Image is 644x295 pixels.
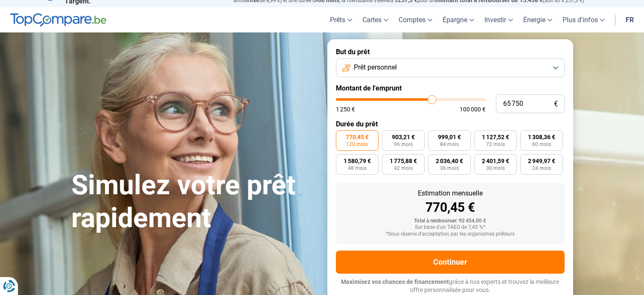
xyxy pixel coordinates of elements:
span: 84 mois [440,142,459,147]
span: 48 mois [348,166,367,171]
button: Prêt personnel [336,58,565,77]
span: 1 308,36 € [528,134,555,140]
span: 120 mois [346,142,368,147]
div: 770,45 € [343,201,558,214]
span: 30 mois [486,166,505,171]
span: 1 250 € [336,106,355,112]
button: Continuer [336,251,565,274]
a: Comptes [393,7,437,32]
span: 72 mois [486,142,505,147]
span: 96 mois [394,142,413,147]
label: But du prêt [336,48,565,56]
span: 2 401,59 € [482,158,509,164]
span: 2 036,40 € [436,158,463,164]
span: 36 mois [440,166,459,171]
h1: Simulez votre prêt rapidement [71,169,317,235]
label: Montant de l'emprunt [336,84,565,92]
span: € [554,100,558,108]
div: Estimation mensuelle [343,190,558,197]
span: 903,21 € [392,134,415,140]
span: 1 580,79 € [344,158,371,164]
a: Investir [479,7,518,32]
span: 2 949,97 € [528,158,555,164]
a: Énergie [518,7,557,32]
span: 1 127,52 € [482,134,509,140]
span: Maximisez vos chances de financement [341,278,449,285]
span: 1 775,88 € [390,158,417,164]
div: Sur base d'un TAEG de 7,45 %* [343,225,558,231]
div: Total à rembourser: 92 454,00 € [343,218,558,224]
span: Prêt personnel [354,63,397,72]
span: 24 mois [532,166,551,171]
a: fr [621,7,639,32]
label: Durée du prêt [336,120,565,128]
img: TopCompare [10,13,106,27]
span: 999,01 € [438,134,461,140]
a: Prêts [325,7,357,32]
p: grâce à nos experts et trouvez la meilleure offre personnalisée pour vous. [336,278,565,295]
span: 100 000 € [460,106,486,112]
span: 60 mois [532,142,551,147]
a: Plus d'infos [557,7,610,32]
span: 42 mois [394,166,413,171]
a: Cartes [357,7,393,32]
a: Épargne [437,7,479,32]
span: 770,45 € [346,134,369,140]
div: *Sous réserve d'acceptation par les organismes prêteurs [343,231,558,237]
